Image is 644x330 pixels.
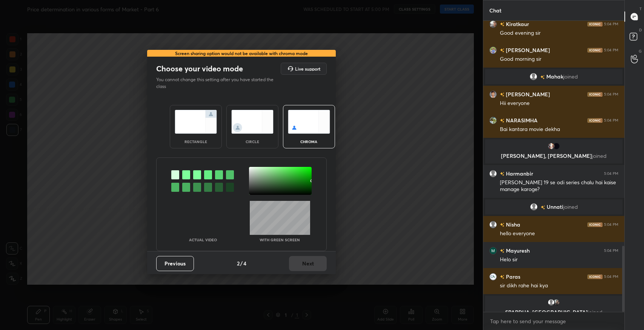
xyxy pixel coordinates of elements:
[500,275,504,279] img: no-rating-badge.077c3623.svg
[500,282,618,290] div: sir dikh rahe hai kya
[639,27,642,33] p: D
[489,221,497,228] img: default.png
[240,259,243,267] h4: /
[483,21,624,312] div: grid
[604,248,618,253] div: 5:04 PM
[490,153,618,159] p: [PERSON_NAME], [PERSON_NAME]
[489,273,497,281] img: d49aad356a7e449b8f7dd0a68cca078a.jpg
[604,92,618,97] div: 5:04 PM
[541,205,545,210] img: no-rating-badge.077c3623.svg
[587,92,603,97] img: iconic-dark.1390631f.png
[489,117,497,124] img: f79256170e024a8cb1ec20230806f902.jpg
[563,74,578,80] span: joined
[547,204,563,210] span: Unnati
[504,170,533,177] h6: Harmanbir
[500,179,618,193] div: [PERSON_NAME] 19 se odi series chalu hai kaise manage karoge?
[587,22,603,26] img: iconic-dark.1390631f.png
[237,259,240,267] h4: 2
[587,274,603,279] img: iconic-dark.1390631f.png
[604,118,618,123] div: 5:04 PM
[530,73,537,80] img: default.png
[500,256,618,264] div: Helo sir
[147,50,336,57] div: Screen sharing option would not be available with chroma mode
[639,6,642,12] p: T
[175,110,217,134] img: normalScreenIcon.ae25ed63.svg
[553,142,560,150] img: 3
[639,48,642,54] p: G
[500,48,504,52] img: no-rating-badge.077c3623.svg
[231,110,274,134] img: circleScreenIcon.acc0effb.svg
[181,140,211,143] div: rectangle
[546,74,563,80] span: Mahak
[504,247,530,254] h6: Mayuresh
[604,274,618,279] div: 5:04 PM
[490,309,618,315] p: SPARDHA, [GEOGRAPHIC_DATA]
[489,247,497,254] img: 012a0876b194444ea9f380b3d3728138.86354293_3
[547,142,555,150] img: 80c1b949aab940dabc74f6c26744759a.jpg
[604,222,618,227] div: 5:04 PM
[500,22,504,26] img: no-rating-badge.077c3623.svg
[489,91,497,98] img: 3
[547,299,555,306] img: default.png
[500,223,504,227] img: no-rating-badge.077c3623.svg
[500,249,504,253] img: no-rating-badge.077c3623.svg
[530,203,538,211] img: default.png
[587,48,603,52] img: iconic-dark.1390631f.png
[489,46,497,54] img: 083071f092994a3ebb74d997cd6a00e7.jpg
[294,140,324,143] div: chroma
[504,116,538,124] h6: NARASIMHA
[504,221,520,228] h6: Nisha
[295,66,320,71] h5: Live support
[587,222,603,227] img: iconic-dark.1390631f.png
[288,110,330,134] img: chromaScreenIcon.c19ab0a0.svg
[540,75,545,79] img: no-rating-badge.077c3623.svg
[604,22,618,26] div: 5:04 PM
[563,204,578,210] span: joined
[500,230,618,237] div: hello everyone
[500,126,618,133] div: Bai kantara movie dekha
[260,238,300,242] p: With green screen
[504,20,529,28] h6: Kiratkaur
[553,299,560,306] img: bfe1f030432e4ad9b176842da7c17dca.jpg
[489,170,497,177] img: default.png
[500,29,618,37] div: Good evening sir
[500,56,618,63] div: Good morning sir
[504,273,520,281] h6: Paras
[604,171,618,176] div: 5:04 PM
[500,119,504,123] img: no-rating-badge.077c3623.svg
[592,152,607,159] span: joined
[504,46,550,54] h6: [PERSON_NAME]
[156,76,278,90] p: You cannot change this setting after you have started the class
[588,308,603,316] span: joined
[243,259,246,267] h4: 4
[500,172,504,176] img: no-rating-badge.077c3623.svg
[483,0,507,20] p: Chat
[500,100,618,107] div: Hii everyone
[189,238,217,242] p: Actual Video
[489,20,497,28] img: 1a7c9b30c1a54afba879048832061837.jpg
[604,48,618,52] div: 5:04 PM
[237,140,267,143] div: circle
[587,118,603,123] img: iconic-dark.1390631f.png
[500,93,504,97] img: no-rating-badge.077c3623.svg
[504,90,550,98] h6: [PERSON_NAME]
[156,64,243,74] h2: Choose your video mode
[156,256,194,271] button: Previous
